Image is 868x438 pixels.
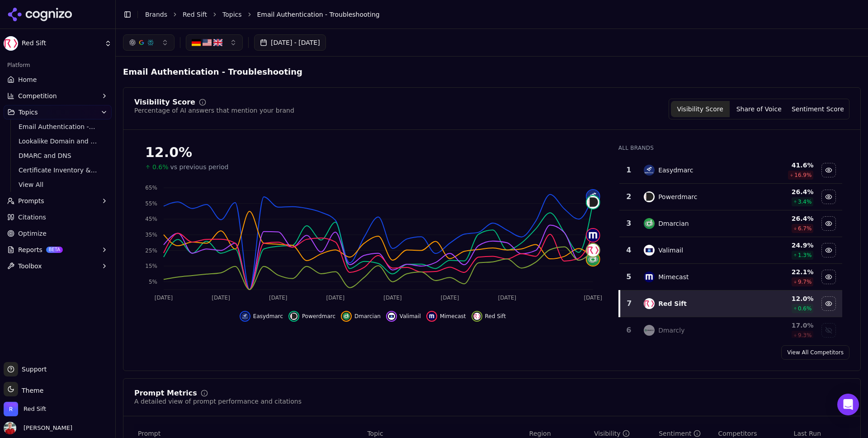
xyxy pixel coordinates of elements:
div: Easydmarc [658,166,693,175]
div: 22.1 % [755,267,813,276]
span: Topic [367,429,383,438]
button: [DATE] - [DATE] [254,34,326,51]
div: Sentiment [659,429,700,438]
div: 5 [623,271,635,282]
a: Brands [145,11,167,18]
span: Toolbox [18,262,42,271]
span: 0.6% [152,162,169,171]
img: red sift [587,244,599,257]
button: Competition [4,89,112,103]
span: Mimecast [440,313,466,320]
tspan: [DATE] [441,295,459,301]
div: Dmarcian [658,219,689,228]
span: Red Sift [24,405,46,413]
button: Hide powerdmarc data [821,190,836,204]
img: mimecast [428,313,435,320]
tr: 5mimecastMimecast22.1%9.7%Hide mimecast data [619,264,842,290]
div: 3 [623,218,635,229]
button: Show dmarcly data [821,323,836,338]
tspan: [DATE] [212,295,230,301]
div: A detailed view of prompt performance and citations [134,397,302,406]
img: easydmarc [241,313,249,320]
tr: 1easydmarcEasydmarc41.6%16.9%Hide easydmarc data [619,157,842,184]
button: Open organization switcher [4,402,46,416]
div: 17.0 % [755,321,813,330]
div: All Brands [618,144,842,152]
tspan: 25% [145,248,157,254]
span: Email Authentication - Troubleshooting [123,66,302,78]
span: vs previous period [170,162,229,171]
tr: 3dmarcianDmarcian26.4%6.7%Hide dmarcian data [619,210,842,237]
tr: 2powerdmarcPowerdmarc26.4%3.4%Hide powerdmarc data [619,184,842,210]
button: Visibility Score [671,101,730,117]
tspan: [DATE] [155,295,173,301]
span: Email Authentication - Top of Funnel [19,122,97,131]
button: ReportsBETA [4,243,112,257]
button: Hide valimail data [821,243,836,257]
span: Certificate Inventory & Monitoring [19,166,97,175]
button: Hide easydmarc data [240,311,283,322]
span: 16.9 % [794,171,811,179]
img: powerdmarc [290,313,297,320]
span: Red Sift [485,313,506,320]
tspan: 65% [145,185,157,191]
span: Support [18,365,47,374]
tr: 4valimailValimail24.9%1.3%Hide valimail data [619,237,842,264]
span: Last Run [794,429,821,438]
tspan: [DATE] [326,295,345,301]
button: Hide red sift data [472,311,506,322]
span: 6.7 % [798,225,812,232]
div: 26.4 % [755,214,813,223]
div: 4 [623,245,635,256]
tr: 6dmarclyDmarcly17.0%9.3%Show dmarcly data [619,317,842,344]
button: Open user button [4,422,72,434]
div: Visibility Score [134,99,195,106]
button: Toolbox [4,259,112,273]
button: Sentiment Score [788,101,847,117]
a: Home [4,72,112,87]
span: 9.3 % [798,332,812,339]
button: Hide valimail data [386,311,421,322]
nav: breadcrumb [145,10,843,19]
span: Competition [18,91,57,100]
span: Region [529,429,551,438]
span: Email Authentication - Troubleshooting [257,10,380,19]
img: valimail [388,313,395,320]
span: Valimail [400,313,421,320]
img: easydmarc [587,190,599,203]
span: BETA [46,247,63,253]
span: Competitors [718,429,757,438]
div: 41.6 % [755,161,813,170]
span: Prompts [18,196,44,205]
tspan: 5% [149,279,157,285]
button: Share of Voice [730,101,788,117]
span: Reports [18,245,42,254]
a: Red Sift [183,10,207,19]
img: Jack Lilley [4,422,16,434]
div: 26.4 % [755,187,813,196]
tr: 7red siftRed Sift12.0%0.6%Hide red sift data [619,290,842,317]
a: Certificate Inventory & Monitoring [15,164,101,176]
img: mimecast [644,271,655,282]
a: View All Competitors [781,345,849,360]
tspan: [DATE] [584,295,602,301]
div: Platform [4,58,112,72]
button: Hide powerdmarc data [288,311,335,322]
img: mimecast [587,229,599,242]
tspan: [DATE] [269,295,288,301]
span: Optimize [18,229,47,238]
span: Prompt [138,429,160,438]
div: Dmarcly [658,326,684,335]
div: Valimail [658,246,683,255]
span: Citations [18,213,46,222]
tspan: [DATE] [498,295,516,301]
img: dmarcian [587,253,599,266]
div: 12.0 % [755,294,813,303]
button: Prompts [4,194,112,208]
img: United Kingdom [213,38,222,47]
div: Red Sift [658,299,687,308]
tspan: [DATE] [383,295,402,301]
a: Optimize [4,226,112,241]
div: Prompt Metrics [134,390,197,397]
div: Open Intercom Messenger [837,394,859,415]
